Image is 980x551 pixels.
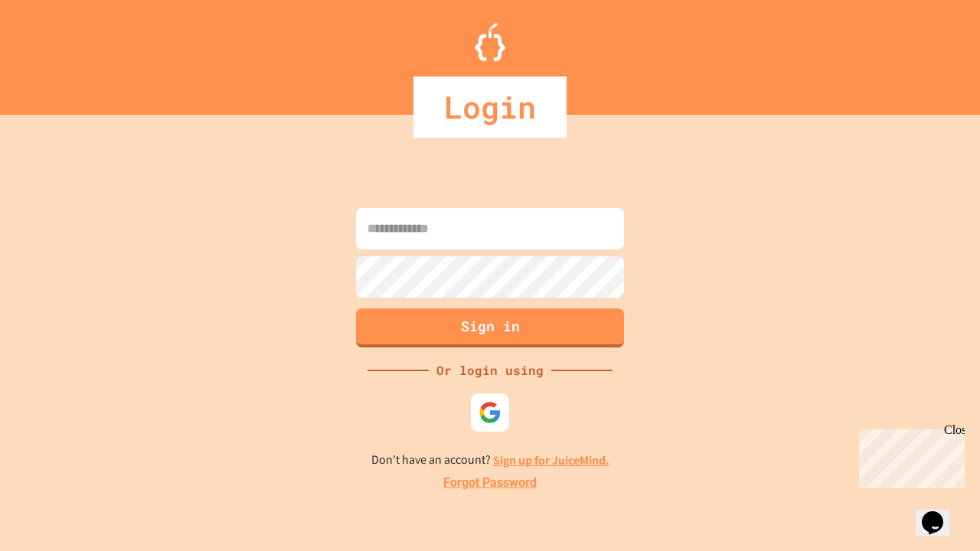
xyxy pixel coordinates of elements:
a: Forgot Password [443,474,537,492]
img: google-icon.svg [479,401,501,424]
img: Logo.svg [475,23,505,61]
a: Sign up for JuiceMind. [493,452,609,468]
p: Don't have an account? [371,451,609,470]
iframe: chat widget [853,423,965,488]
div: Login [413,77,567,138]
div: Chat with us now!Close [6,6,106,97]
div: Or login using [429,361,551,380]
button: Sign in [356,308,624,347]
iframe: chat widget [916,490,965,536]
